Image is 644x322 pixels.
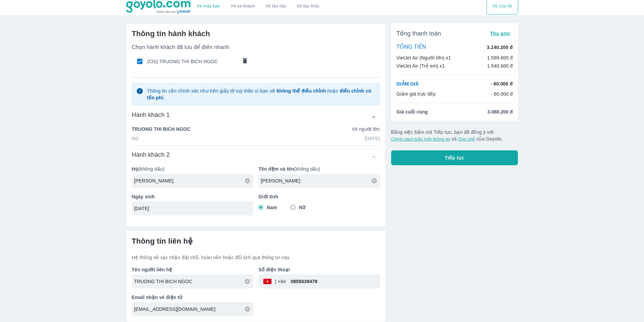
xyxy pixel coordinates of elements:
[259,193,380,200] p: Giới tính
[132,237,380,246] h6: Thông tin liên hệ
[267,204,277,211] span: Nam
[397,29,441,38] span: Tổng thanh toán
[487,29,513,38] button: Thu gọn
[147,88,375,101] p: Thông tin cần chính xác như trên giấy tờ tuỳ thân vì bạn sẽ hoặc
[132,166,253,172] p: (không dấu)
[391,129,518,142] p: Bằng việc bấm nút Tiếp tục, bạn đã đồng ý với và của Goyolo.
[365,135,380,142] p: [DATE]
[134,205,246,212] input: Ví dụ: 31/12/1990
[352,126,380,132] p: Vé người lớn
[134,278,253,285] input: Ví dụ: NGUYEN VAN A
[238,54,252,69] button: comments
[397,80,419,87] p: GIẢM GIÁ
[134,306,253,313] input: Ví dụ: abc@gmail.com
[132,29,380,39] h6: Thông tin hành khách
[132,166,138,172] b: Họ
[132,44,380,51] p: Chọn hành khách đã lưu để điền nhanh
[491,80,512,87] p: - 60.000 đ
[397,54,451,61] p: VietJet Air (Người lớn) x1
[299,204,305,211] span: Nữ
[487,63,513,69] p: 1.540.600 đ
[490,31,510,36] span: Thu gọn
[132,111,170,119] h6: Hành khách 1
[134,177,253,184] input: Ví dụ: NGUYEN
[259,166,294,172] b: Tên đệm và tên
[391,150,518,165] button: Tiếp tục
[487,44,512,51] p: 3.140.200 đ
[487,54,513,61] p: 1.599.600 đ
[259,166,380,172] p: (không dấu)
[132,295,183,300] b: Email nhận vé điện tử
[132,193,253,200] p: Ngày sinh
[132,135,138,142] p: Nữ
[259,267,290,272] b: Số điện thoại
[132,126,191,132] p: TRUONG THI BICH NGOC
[391,137,450,142] button: Chính sách bảo mật thông tin
[231,4,255,9] a: Vé xe khách
[487,108,513,115] span: 3.080.200 đ
[132,151,170,159] h6: Hành khách 2
[132,254,380,261] p: Hệ thống sẽ xác nhận đặt chỗ, hoàn tiền hoặc đổi lịch qua thông tin này
[445,154,464,161] span: Tiếp tục
[277,88,326,94] strong: không thể điều chỉnh
[397,63,445,69] p: VietJet Air (Trẻ em) x1
[458,137,475,142] button: Quy chế
[132,267,172,272] b: Tên người liên hệ
[491,91,513,97] p: - 60.000 đ
[397,44,426,51] p: TỔNG TIỀN
[197,4,220,9] a: Vé máy bay
[261,177,380,184] input: Ví dụ: VAN A
[397,108,428,115] span: Giá cuối cùng
[397,91,436,97] p: Giảm giá trực tiếp
[147,58,237,65] span: (Chị) TRUONG THI BICH NGOC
